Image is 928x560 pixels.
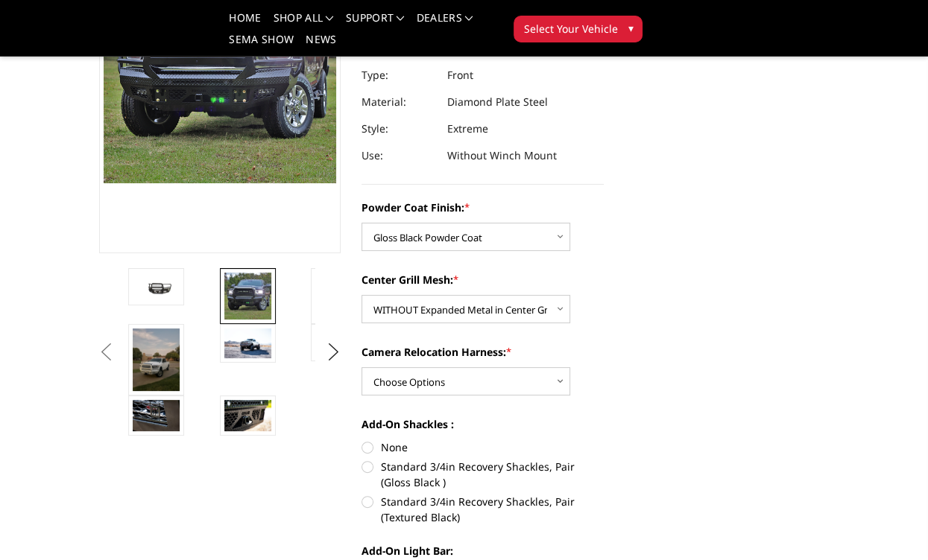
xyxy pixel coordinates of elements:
[362,416,604,432] label: Add-On Shackles :
[447,89,548,115] dd: Diamond Plate Steel
[224,273,271,319] img: 2019-2025 Ram 2500-3500 - FT Series - Extreme Front Bumper
[133,328,180,391] img: 2019-2025 Ram 2500-3500 - FT Series - Extreme Front Bumper
[306,34,336,56] a: News
[362,344,604,360] label: Camera Relocation Harness:
[362,494,604,525] label: Standard 3/4in Recovery Shackles, Pair (Textured Black)
[274,13,334,34] a: shop all
[95,341,118,363] button: Previous
[229,13,261,34] a: Home
[628,20,633,36] span: ▾
[447,62,473,89] dd: Front
[447,142,557,169] dd: Without Winch Mount
[322,341,344,363] button: Next
[853,489,928,560] iframe: Chat Widget
[362,200,604,215] label: Powder Coat Finish:
[514,16,643,42] button: Select Your Vehicle
[224,400,271,431] img: 2019-2025 Ram 2500-3500 - FT Series - Extreme Front Bumper
[362,142,436,169] dt: Use:
[523,21,617,36] span: Select Your Vehicle
[362,459,604,490] label: Standard 3/4in Recovery Shackles, Pair (Gloss Black )
[362,115,436,142] dt: Style:
[229,34,294,56] a: SEMA Show
[362,439,604,455] label: None
[224,328,271,358] img: 2019-2025 Ram 2500-3500 - FT Series - Extreme Front Bumper
[417,13,473,34] a: Dealers
[447,115,488,142] dd: Extreme
[133,276,180,297] img: 2019-2025 Ram 2500-3500 - FT Series - Extreme Front Bumper
[362,89,436,115] dt: Material:
[362,543,604,559] label: Add-On Light Bar:
[362,62,436,89] dt: Type:
[133,400,180,431] img: 2019-2025 Ram 2500-3500 - FT Series - Extreme Front Bumper
[346,13,405,34] a: Support
[362,272,604,287] label: Center Grill Mesh:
